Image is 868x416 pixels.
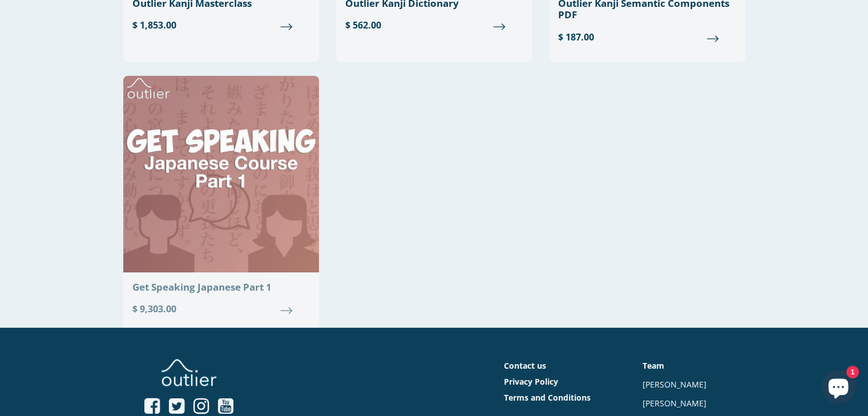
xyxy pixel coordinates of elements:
[818,370,859,407] inbox-online-store-chat: Shopify online store chat
[345,18,523,32] span: $ 562.00
[123,76,319,272] img: Get Speaking Japanese Part 1
[558,30,736,44] span: $ 187.00
[643,360,664,371] a: Team
[123,76,319,325] a: Get Speaking Japanese Part 1 $ 9,303.00
[132,302,310,316] span: $ 9,303.00
[132,282,310,293] div: Get Speaking Japanese Part 1
[643,379,706,390] a: [PERSON_NAME]
[504,392,591,403] a: Terms and Conditions
[504,360,546,371] a: Contact us
[132,18,310,32] span: $ 1,853.00
[643,398,706,409] a: [PERSON_NAME]
[504,376,558,387] a: Privacy Policy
